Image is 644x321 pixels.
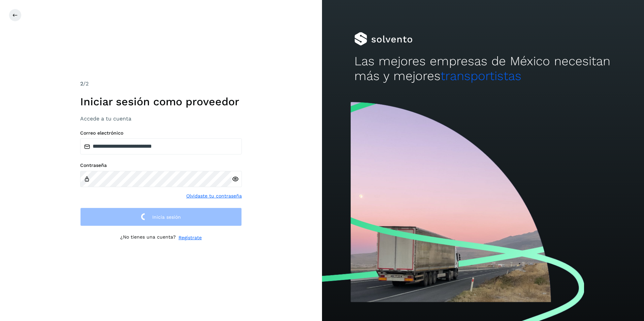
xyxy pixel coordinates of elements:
span: transportistas [441,69,521,83]
button: Inicia sesión [80,208,242,226]
label: Contraseña [80,163,242,168]
h1: Iniciar sesión como proveedor [80,95,242,108]
p: ¿No tienes una cuenta? [120,234,176,241]
a: Regístrate [179,234,202,241]
span: 2 [80,80,83,87]
div: /2 [80,80,242,88]
h2: Las mejores empresas de México necesitan más y mejores [354,54,612,84]
span: Inicia sesión [152,215,181,219]
h3: Accede a tu cuenta [80,115,242,122]
label: Correo electrónico [80,130,242,136]
a: Olvidaste tu contraseña [186,192,242,200]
